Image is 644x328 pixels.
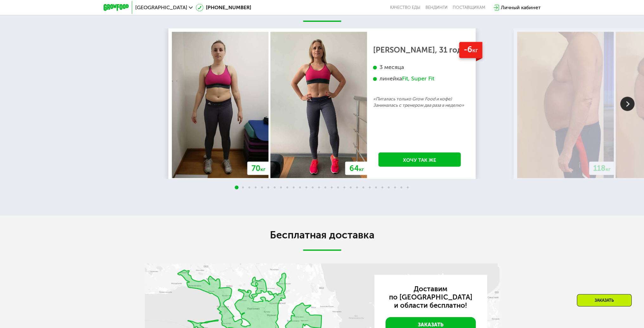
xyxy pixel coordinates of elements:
a: [PHONE_NUMBER] [196,4,251,11]
img: Slide right [620,97,634,111]
h2: Бесплатная доставка [145,229,500,241]
div: Заказать [577,294,632,306]
a: Качество еды [390,5,420,10]
div: 118 [589,161,615,175]
p: «Питалась только Grow Food и кофе) Занималась с тренером два раза в неделю» [373,96,466,109]
span: кг [472,47,478,54]
span: [GEOGRAPHIC_DATA] [135,5,187,10]
a: Вендинги [425,5,448,10]
div: Личный кабинет [501,4,541,11]
a: Хочу так же [379,152,461,167]
div: 3 месяца [373,64,466,71]
div: [PERSON_NAME], 31 год [373,47,466,53]
span: кг [260,166,265,172]
div: поставщикам [453,5,485,10]
div: 64 [345,161,368,175]
span: кг [606,166,611,172]
div: -6 [459,42,482,58]
div: Fit, Super Fit [402,75,434,82]
span: кг [359,166,364,172]
h3: Доставим по [GEOGRAPHIC_DATA] и области бесплатно! [386,285,476,309]
div: линейка [373,75,466,82]
div: 70 [247,161,270,175]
